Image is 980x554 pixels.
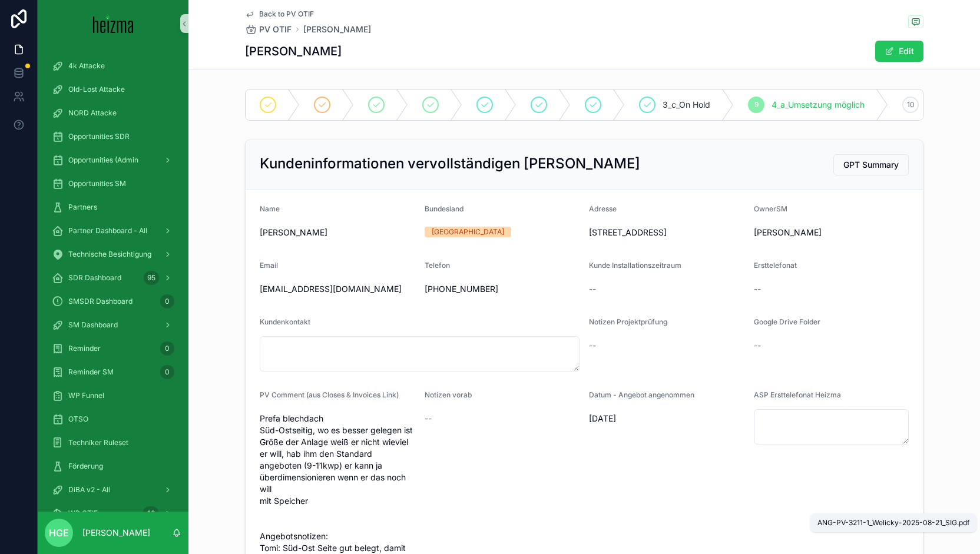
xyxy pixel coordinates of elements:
span: OwnerSM [754,204,787,213]
span: Adresse [589,204,617,213]
span: Back to PV OTIF [259,9,314,19]
span: Opportunities (Admin [68,155,138,165]
span: SM Dashboard [68,320,118,330]
a: Technische Besichtigung [45,244,181,265]
div: scrollable content [38,47,188,512]
span: [PERSON_NAME] [260,227,415,238]
span: Opportunities SDR [68,132,130,141]
a: Opportunities (Admin [45,150,181,171]
a: Old-Lost Attacke [45,79,181,100]
a: WP Funnel [45,385,181,406]
span: Notizen Projektprüfung [589,317,667,326]
a: WP OTIF40 [45,503,181,524]
div: 40 [143,506,159,520]
span: [PERSON_NAME] [754,227,909,238]
a: PV OTIF [245,24,292,35]
span: 3_c_On Hold [663,99,710,111]
a: OTSO [45,409,181,430]
a: NORD Attacke [45,102,181,124]
a: SM Dashboard [45,314,181,336]
h1: [PERSON_NAME] [245,43,342,59]
span: Telefon [425,261,450,270]
span: -- [589,283,596,295]
span: Opportunities SM [68,179,126,188]
span: ASP Ersttelefonat Heizma [754,390,841,399]
span: Old-Lost Attacke [68,85,125,94]
span: -- [754,283,761,295]
span: Google Drive Folder [754,317,820,326]
a: [PERSON_NAME] [303,24,371,35]
a: DiBA v2 - All [45,479,181,500]
a: Opportunities SM [45,173,181,194]
span: Kundenkontakt [260,317,310,326]
span: 9 [754,100,759,110]
span: Ersttelefonat [754,261,797,270]
a: Partners [45,197,181,218]
span: NORD Attacke [68,108,117,118]
span: Partners [68,203,97,212]
span: -- [589,340,596,351]
span: Kunde Installationszeitraum [589,261,681,270]
span: 10 [907,100,915,110]
span: 4_a_Umsetzung möglich [772,99,865,111]
span: Technische Besichtigung [68,250,151,259]
div: 0 [160,294,174,308]
a: SMSDR Dashboard0 [45,291,181,312]
span: Partner Dashboard - All [68,226,147,235]
p: [PERSON_NAME] [82,527,150,539]
span: 4k Attacke [68,61,105,71]
span: WP OTIF [68,509,98,518]
a: Back to PV OTIF [245,9,314,19]
span: [DATE] [589,413,744,424]
img: App logo [93,14,134,33]
span: Bundesland [425,204,463,213]
span: SDR Dashboard [68,273,121,283]
button: Edit [875,41,923,62]
a: Reminder SM0 [45,361,181,383]
span: OTSO [68,414,88,424]
span: PV OTIF [259,24,292,35]
span: DiBA v2 - All [68,485,110,495]
div: 0 [160,365,174,379]
span: Notizen vorab [425,390,472,399]
span: [EMAIL_ADDRESS][DOMAIN_NAME] [260,283,415,295]
a: SDR Dashboard95 [45,267,181,288]
span: [STREET_ADDRESS] [589,227,744,238]
span: GPT Summary [843,159,899,171]
span: WP Funnel [68,391,104,400]
a: Opportunities SDR [45,126,181,147]
span: Förderung [68,462,103,471]
a: Reminder0 [45,338,181,359]
span: -- [754,340,761,351]
a: Techniker Ruleset [45,432,181,453]
span: PV Comment (aus Closes & Invoices Link) [260,390,399,399]
span: [PHONE_NUMBER] [425,283,580,295]
div: 95 [144,271,159,285]
a: Förderung [45,456,181,477]
a: 4k Attacke [45,55,181,77]
span: Email [260,261,278,270]
span: HGE [49,526,69,540]
div: [GEOGRAPHIC_DATA] [432,227,504,237]
span: Datum - Angebot angenommen [589,390,694,399]
h2: Kundeninformationen vervollständigen [PERSON_NAME] [260,154,640,173]
div: ANG-PV-3211-1_Welicky-2025-08-21_SIG.pdf [817,518,969,528]
button: GPT Summary [833,154,909,175]
span: Reminder [68,344,101,353]
span: Techniker Ruleset [68,438,128,447]
span: Name [260,204,280,213]
a: Partner Dashboard - All [45,220,181,241]
div: 0 [160,341,174,356]
span: SMSDR Dashboard [68,297,133,306]
span: -- [425,413,432,424]
span: Reminder SM [68,367,114,377]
